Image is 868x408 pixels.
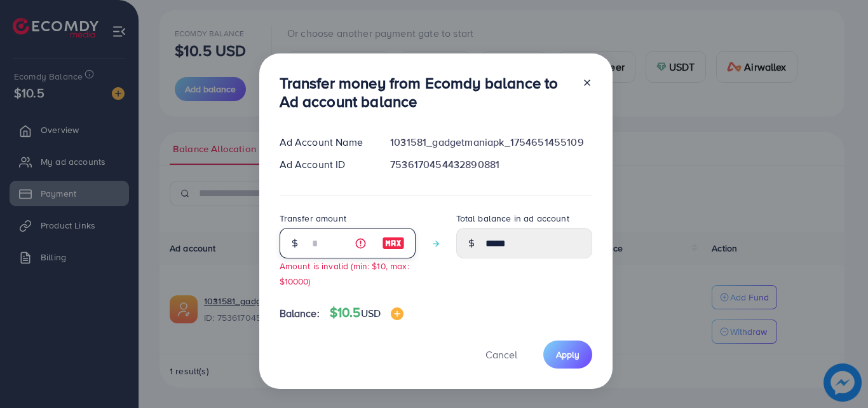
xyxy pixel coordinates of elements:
span: USD [361,306,381,320]
img: image [391,307,403,320]
div: 1031581_gadgetmaniapk_1754651455109 [380,135,602,150]
label: Transfer amount [280,212,346,225]
label: Total balance in ad account [456,212,569,225]
button: Apply [543,341,592,368]
span: Cancel [485,348,517,362]
div: Ad Account Name [269,135,381,150]
small: Amount is invalid (min: $10, max: $10000) [280,260,409,286]
button: Cancel [470,341,533,368]
img: image [382,236,405,251]
span: Apply [556,348,580,361]
div: Ad Account ID [269,157,381,172]
span: Balance: [280,306,320,321]
h3: Transfer money from Ecomdy balance to Ad account balance [280,74,572,111]
div: 7536170454432890881 [380,157,602,172]
h4: $10.5 [330,305,403,321]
